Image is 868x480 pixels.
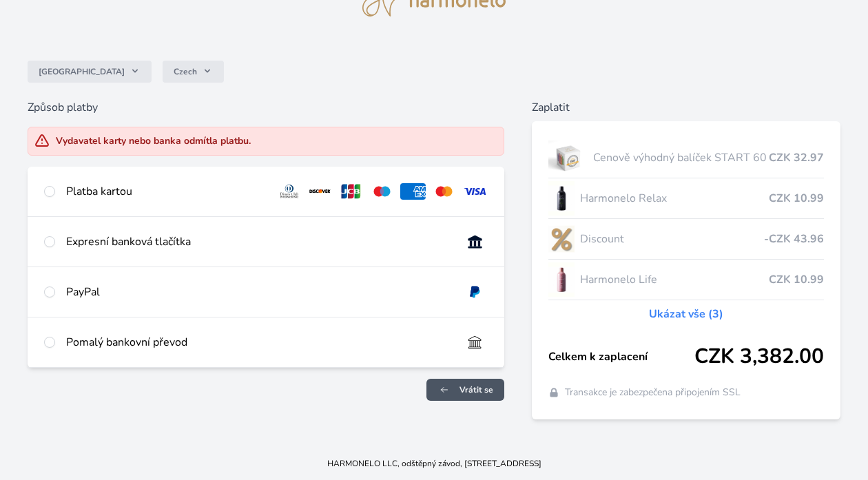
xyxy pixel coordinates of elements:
[694,344,824,369] span: CZK 3,382.00
[769,149,824,166] span: CZK 32.97
[548,140,588,175] img: start.jpg
[769,271,824,288] span: CZK 10.99
[462,284,488,300] img: paypal.svg
[307,183,333,200] img: discover.svg
[532,99,840,116] h6: Zaplatit
[66,284,451,300] div: PayPal
[277,183,302,200] img: diners.svg
[338,183,364,200] img: jcb.svg
[649,306,723,322] a: Ukázat vše (3)
[400,183,426,200] img: amex.svg
[580,271,769,288] span: Harmonelo Life
[548,262,575,297] img: CLEAN_LIFE_se_stinem_x-lo.jpg
[426,379,504,401] a: Vrátit se
[548,222,575,256] img: discount-lo.png
[580,231,764,247] span: Discount
[66,233,451,250] div: Expresní banková tlačítka
[565,386,741,399] span: Transakce je zabezpečena připojením SSL
[56,134,251,148] div: Vydavatel karty nebo banka odmítla platbu.
[369,183,395,200] img: maestro.svg
[462,233,488,250] img: onlineBanking_CZ.svg
[28,99,504,116] h6: Způsob platby
[459,384,493,395] span: Vrátit se
[548,348,694,365] span: Celkem k zaplacení
[764,231,824,247] span: -CZK 43.96
[769,190,824,207] span: CZK 10.99
[39,66,125,77] span: [GEOGRAPHIC_DATA]
[462,183,488,200] img: visa.svg
[174,66,197,77] span: Czech
[431,183,457,200] img: mc.svg
[28,61,152,83] button: [GEOGRAPHIC_DATA]
[580,190,769,207] span: Harmonelo Relax
[66,334,451,351] div: Pomalý bankovní převod
[66,183,266,200] div: Platba kartou
[593,149,769,166] span: Cenově výhodný balíček START 60
[548,181,575,216] img: CLEAN_RELAX_se_stinem_x-lo.jpg
[163,61,224,83] button: Czech
[462,334,488,351] img: bankTransfer_IBAN.svg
